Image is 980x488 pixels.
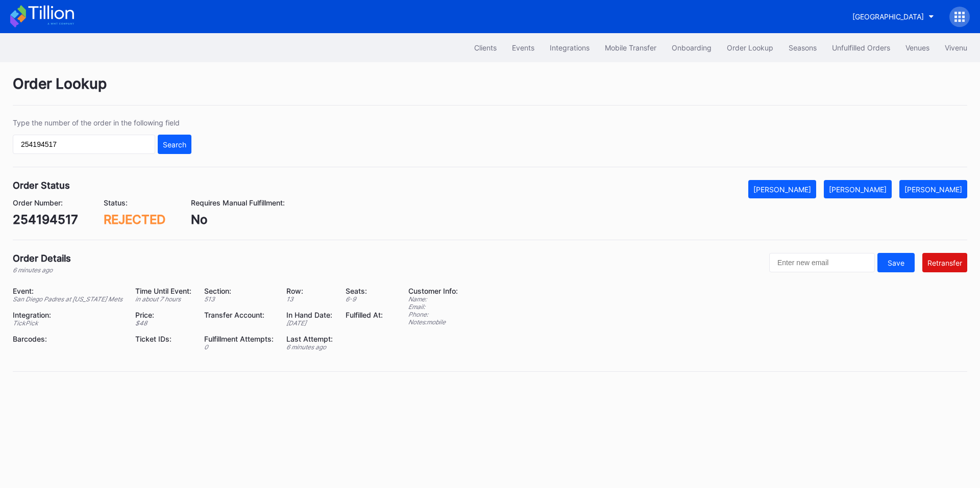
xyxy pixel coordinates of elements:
[286,311,333,319] div: In Hand Date:
[753,185,811,194] div: [PERSON_NAME]
[346,295,383,303] div: 6 - 9
[286,287,333,295] div: Row:
[927,259,962,267] div: Retransfer
[597,38,664,57] button: Mobile Transfer
[852,12,924,21] div: [GEOGRAPHIC_DATA]
[937,38,975,57] button: Vivenu
[748,180,816,198] button: [PERSON_NAME]
[781,38,824,57] button: Seasons
[408,303,458,311] div: Email:
[135,335,191,343] div: Ticket IDs:
[346,287,383,295] div: Seats:
[104,198,165,207] div: Status:
[899,180,967,198] button: [PERSON_NAME]
[504,38,542,57] button: Events
[845,7,942,26] button: [GEOGRAPHIC_DATA]
[204,335,274,343] div: Fulfillment Attempts:
[512,43,534,52] div: Events
[286,335,333,343] div: Last Attempt:
[824,180,892,198] button: [PERSON_NAME]
[286,295,333,303] div: 13
[204,311,274,319] div: Transfer Account:
[204,287,274,295] div: Section:
[719,38,781,57] button: Order Lookup
[605,43,656,52] div: Mobile Transfer
[408,295,458,303] div: Name:
[13,198,78,207] div: Order Number:
[898,38,937,57] button: Venues
[13,212,78,227] div: 254194517
[542,38,597,57] button: Integrations
[829,185,887,194] div: [PERSON_NAME]
[135,319,191,327] div: $ 48
[286,319,333,327] div: [DATE]
[888,259,904,267] div: Save
[408,287,458,295] div: Customer Info:
[408,318,458,326] div: Notes: mobile
[877,253,915,272] button: Save
[727,43,773,52] div: Order Lookup
[13,335,122,343] div: Barcodes:
[204,343,274,351] div: 0
[550,43,590,52] div: Integrations
[904,185,962,194] div: [PERSON_NAME]
[13,319,122,327] div: TickPick
[13,118,191,127] div: Type the number of the order in the following field
[135,311,191,319] div: Price:
[158,135,191,154] button: Search
[832,43,890,52] div: Unfulfilled Orders
[664,38,719,57] button: Onboarding
[13,287,122,295] div: Event:
[163,140,186,149] div: Search
[945,43,967,52] div: Vivenu
[13,253,71,264] div: Order Details
[286,343,333,351] div: 6 minutes ago
[905,43,929,52] div: Venues
[135,287,191,295] div: Time Until Event:
[672,43,712,52] div: Onboarding
[346,311,383,319] div: Fulfilled At:
[467,38,504,57] button: Clients
[13,75,967,106] div: Order Lookup
[204,295,274,303] div: 513
[408,311,458,318] div: Phone:
[922,253,967,272] button: Retransfer
[474,43,497,52] div: Clients
[789,43,817,52] div: Seasons
[104,212,165,227] div: REJECTED
[135,295,191,303] div: in about 7 hours
[13,180,70,191] div: Order Status
[191,198,285,207] div: Requires Manual Fulfillment:
[13,295,122,303] div: San Diego Padres at [US_STATE] Mets
[13,135,155,154] input: GT59662
[13,266,71,274] div: 6 minutes ago
[769,253,875,272] input: Enter new email
[824,38,898,57] button: Unfulfilled Orders
[191,212,285,227] div: No
[13,311,122,319] div: Integration:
